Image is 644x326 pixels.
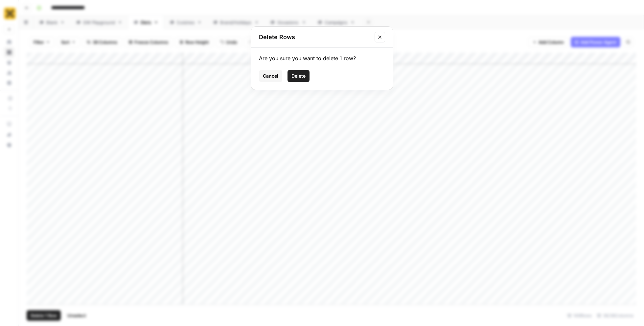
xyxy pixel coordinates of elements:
[263,73,278,79] span: Cancel
[375,32,385,42] button: Close modal
[287,70,310,82] button: Delete
[291,73,306,79] span: Delete
[259,70,282,82] button: Cancel
[259,54,385,62] div: Are you sure you want to delete 1 row?
[259,33,371,42] h2: Delete Rows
